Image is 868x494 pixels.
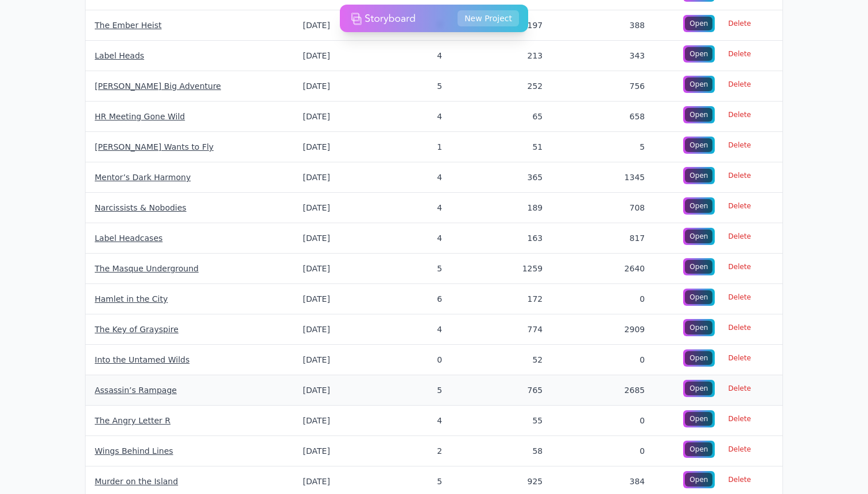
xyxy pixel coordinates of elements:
[683,45,714,63] a: Open
[95,477,178,486] a: Murder on the Island
[556,436,658,466] td: 0
[95,264,199,273] a: The Masque Underground
[685,442,712,456] div: Open
[366,71,456,102] td: 5
[95,203,187,212] a: Narcissists & Nobodies
[683,197,714,215] a: Open
[685,77,712,91] div: Open
[458,10,519,26] button: New Project
[95,234,162,243] a: Label Headcases
[683,137,714,154] a: Open
[95,325,179,334] a: The Key of Grayspire
[294,436,366,466] td: [DATE]
[685,321,712,334] div: Open
[556,41,658,71] td: 343
[456,314,556,345] td: 774
[456,102,556,132] td: 65
[556,284,658,314] td: 0
[722,411,758,427] span: Delete
[722,441,758,457] span: Delete
[556,193,658,223] td: 708
[366,284,456,314] td: 6
[95,112,185,121] a: HR Meeting Gone Wild
[95,21,162,30] a: The Ember Heist
[456,193,556,223] td: 189
[685,382,712,395] div: Open
[683,258,714,275] a: Open
[294,132,366,162] td: [DATE]
[294,102,366,132] td: [DATE]
[456,375,556,406] td: 765
[95,294,168,304] a: Hamlet in the City
[683,76,714,93] a: Open
[95,446,173,456] a: Wings Behind Lines
[95,81,221,91] a: [PERSON_NAME] Big Adventure
[722,76,758,92] span: Delete
[294,162,366,193] td: [DATE]
[366,314,456,345] td: 4
[683,319,714,336] a: Open
[685,199,712,213] div: Open
[556,345,658,375] td: 0
[722,46,758,62] span: Delete
[683,289,714,306] a: Open
[685,17,712,30] div: Open
[556,10,658,41] td: 388
[556,132,658,162] td: 5
[685,138,712,152] div: Open
[722,228,758,244] span: Delete
[294,375,366,406] td: [DATE]
[683,167,714,184] a: Open
[722,350,758,366] span: Delete
[294,10,366,41] td: [DATE]
[556,254,658,284] td: 2640
[556,71,658,102] td: 756
[683,380,714,397] a: Open
[685,290,712,304] div: Open
[456,71,556,102] td: 252
[294,314,366,345] td: [DATE]
[294,345,366,375] td: [DATE]
[294,71,366,102] td: [DATE]
[685,351,712,365] div: Open
[456,406,556,436] td: 55
[685,169,712,182] div: Open
[722,289,758,305] span: Delete
[683,228,714,245] a: Open
[456,132,556,162] td: 51
[366,223,456,254] td: 4
[294,284,366,314] td: [DATE]
[294,406,366,436] td: [DATE]
[351,7,416,30] img: storyboard
[722,320,758,336] span: Delete
[556,223,658,254] td: 817
[685,230,712,243] div: Open
[366,406,456,436] td: 4
[722,168,758,184] span: Delete
[683,349,714,367] a: Open
[683,471,714,488] a: Open
[722,472,758,488] span: Delete
[294,223,366,254] td: [DATE]
[685,260,712,274] div: Open
[294,41,366,71] td: [DATE]
[683,410,714,427] a: Open
[685,108,712,122] div: Open
[556,102,658,132] td: 658
[95,386,177,395] a: Assassin’s Rampage
[456,254,556,284] td: 1259
[685,473,712,487] div: Open
[95,173,191,182] a: Mentor’s Dark Harmony
[556,375,658,406] td: 2685
[95,355,189,364] a: Into the Untamed Wilds
[366,41,456,71] td: 4
[456,162,556,193] td: 365
[456,223,556,254] td: 163
[685,47,712,61] div: Open
[683,441,714,458] a: Open
[456,436,556,466] td: 58
[456,41,556,71] td: 213
[722,137,758,153] span: Delete
[556,406,658,436] td: 0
